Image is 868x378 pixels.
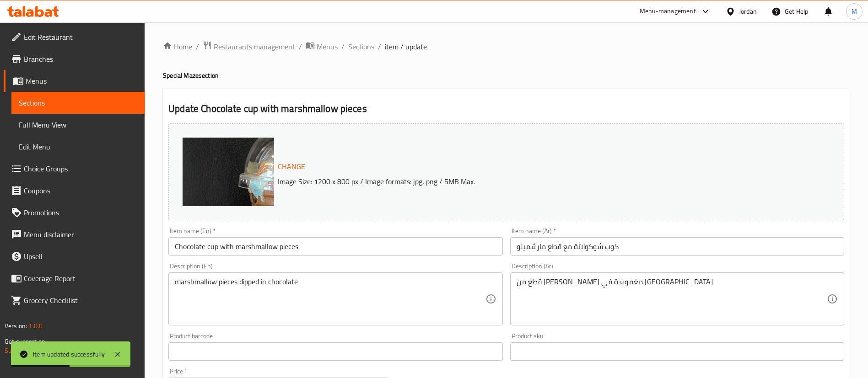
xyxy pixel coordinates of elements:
[168,237,502,256] input: Enter name En
[19,97,138,108] span: Sections
[274,157,309,176] button: Change
[278,160,305,173] span: Change
[214,41,295,52] span: Restaurants management
[183,138,366,320] img: c9a9598f-b6e0-438c-916c-1f3f41a0957e.jpg
[24,273,138,284] span: Coverage Report
[24,32,138,43] span: Edit Restaurant
[24,53,138,64] span: Branches
[19,141,138,152] span: Edit Menu
[24,251,138,262] span: Upsell
[196,41,199,52] li: /
[163,71,850,80] h4: Special Maze section
[4,26,145,48] a: Edit Restaurant
[168,342,502,361] input: Please enter product barcode
[852,6,857,16] span: M
[4,245,145,267] a: Upsell
[5,335,47,347] span: Get support on:
[378,41,381,52] li: /
[640,6,696,17] div: Menu-management
[24,163,138,174] span: Choice Groups
[24,207,138,218] span: Promotions
[26,75,138,86] span: Menus
[4,48,145,70] a: Branches
[163,41,192,52] a: Home
[24,185,138,196] span: Coupons
[19,119,138,130] span: Full Menu View
[739,6,757,16] div: Jordan
[341,41,345,52] li: /
[274,176,760,187] p: Image Size: 1200 x 800 px / Image formats: jpg, png / 5MB Max.
[4,224,145,245] a: Menu disclaimer
[306,41,338,53] a: Menus
[28,320,43,332] span: 1.0.0
[510,237,844,256] input: Enter name Ar
[348,41,374,52] a: Sections
[299,41,302,52] li: /
[4,267,145,289] a: Coverage Report
[517,277,827,321] textarea: قطع من [PERSON_NAME] مغموسة في [GEOGRAPHIC_DATA]
[385,41,427,52] span: item / update
[24,295,138,306] span: Grocery Checklist
[24,229,138,240] span: Menu disclaimer
[11,136,145,158] a: Edit Menu
[4,289,145,311] a: Grocery Checklist
[317,41,338,52] span: Menus
[4,180,145,202] a: Coupons
[203,41,295,53] a: Restaurants management
[11,114,145,136] a: Full Menu View
[5,345,63,357] a: Support.OpsPlatform
[510,342,844,361] input: Please enter product sku
[163,41,850,53] nav: breadcrumb
[5,320,27,332] span: Version:
[4,70,145,92] a: Menus
[175,277,485,321] textarea: marshmallow pieces dipped in chocolate
[4,158,145,180] a: Choice Groups
[11,92,145,114] a: Sections
[168,102,844,116] h2: Update Chocolate cup with marshmallow pieces
[4,202,145,224] a: Promotions
[33,349,105,359] div: Item updated successfully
